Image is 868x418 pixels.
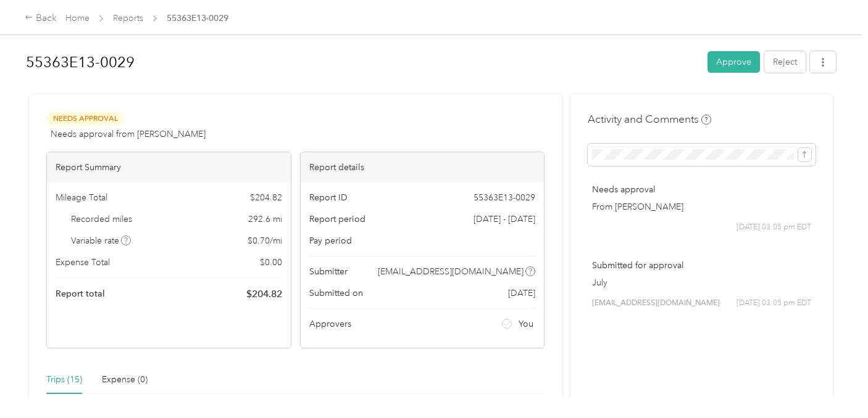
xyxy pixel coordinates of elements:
span: 55363E13-0029 [167,12,228,25]
a: Home [65,13,90,23]
span: [EMAIL_ADDRESS][DOMAIN_NAME] [592,298,720,309]
span: $ 0.00 [260,256,282,269]
span: [DATE] 03:05 pm EDT [737,298,811,309]
span: [DATE] - [DATE] [474,213,535,226]
span: Mileage Total [56,191,107,204]
div: Report details [301,152,545,182]
span: Needs approval from [PERSON_NAME] [51,128,206,141]
button: Reject [764,51,806,73]
p: July [592,276,811,289]
span: Submitter [309,265,348,278]
span: Needs Approval [46,112,124,126]
h4: Activity and Comments [588,112,711,127]
span: Expense Total [56,256,110,269]
iframe: Everlance-gr Chat Button Frame [799,349,868,418]
div: Expense (0) [102,373,148,387]
span: Pay period [309,234,352,247]
span: $ 204.82 [246,287,282,301]
a: Reports [113,13,143,23]
span: $ 204.82 [250,191,282,204]
span: 55363E13-0029 [474,191,535,204]
span: 292.6 mi [248,213,282,226]
span: You [519,318,533,330]
h1: 55363E13-0029 [26,47,699,77]
span: Report period [309,213,365,226]
span: [EMAIL_ADDRESS][DOMAIN_NAME] [378,265,524,278]
span: $ 0.70 / mi [248,234,282,247]
div: Trips (15) [46,373,82,387]
span: Variable rate [71,234,131,247]
span: Recorded miles [71,213,132,226]
span: Approvers [309,318,351,330]
div: Report Summary [47,152,291,182]
div: Back [25,11,57,26]
span: [DATE] 03:05 pm EDT [737,222,811,233]
button: Approve [707,51,760,73]
span: [DATE] [508,287,535,300]
p: From [PERSON_NAME] [592,200,811,213]
span: Report ID [309,191,348,204]
p: Needs approval [592,183,811,196]
span: Report total [56,287,105,300]
span: Submitted on [309,287,363,300]
p: Submitted for approval [592,259,811,272]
